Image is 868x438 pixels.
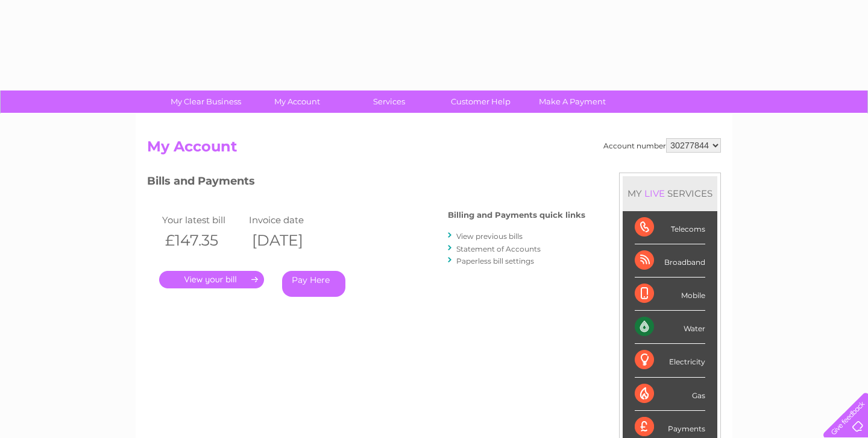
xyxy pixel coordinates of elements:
[635,378,705,411] div: Gas
[642,188,667,199] div: LIVE
[456,232,523,241] a: View previous bills
[523,90,622,113] a: Make A Payment
[635,244,705,278] div: Broadband
[456,244,541,253] a: Statement of Accounts
[603,138,721,153] div: Account number
[147,173,585,194] h3: Bills and Payments
[246,212,333,228] td: Invoice date
[246,228,333,253] th: [DATE]
[635,344,705,377] div: Electricity
[248,90,347,113] a: My Account
[456,256,534,265] a: Paperless bill settings
[623,176,717,211] div: MY SERVICES
[339,90,439,113] a: Services
[635,278,705,311] div: Mobile
[635,211,705,244] div: Telecoms
[431,90,530,113] a: Customer Help
[147,138,721,161] h2: My Account
[448,211,585,220] h4: Billing and Payments quick links
[282,271,345,297] a: Pay Here
[159,228,246,253] th: £147.35
[156,90,256,113] a: My Clear Business
[635,311,705,344] div: Water
[159,212,246,228] td: Your latest bill
[159,271,264,288] a: .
